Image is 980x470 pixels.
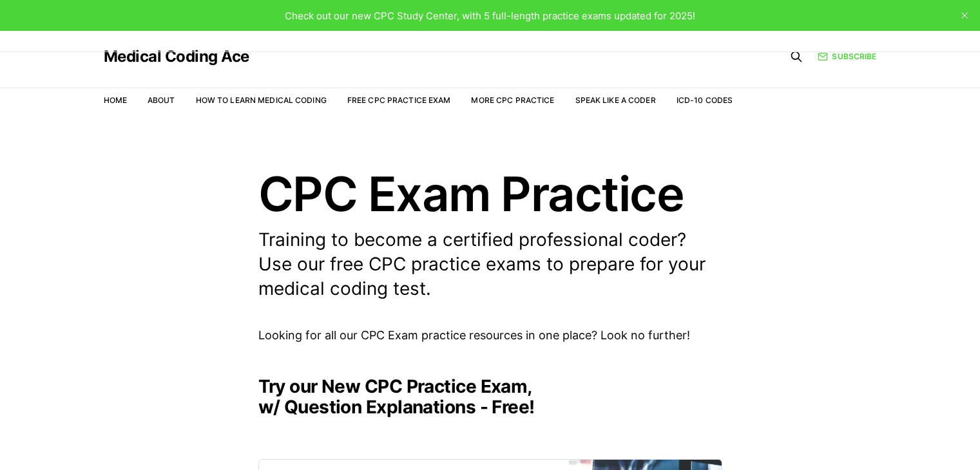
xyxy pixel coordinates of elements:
p: Training to become a certified professional coder? Use our free CPC practice exams to prepare for... [258,228,722,301]
a: Subscribe [818,50,876,62]
h1: CPC Exam Practice [258,170,722,218]
a: Free CPC Practice Exam [347,95,451,105]
button: close [954,5,975,26]
span: Check out our new CPC Study Center, with 5 full-length practice exams updated for 2025! [285,10,695,22]
iframe: portal-trigger [770,407,980,470]
a: More CPC Practice [471,95,554,105]
a: Medical Coding Ace [104,49,249,64]
a: Home [104,95,127,105]
a: Speak Like a Coder [575,95,656,105]
a: How to Learn Medical Coding [196,95,327,105]
a: ICD-10 Codes [677,95,733,105]
a: About [148,95,175,105]
p: Looking for all our CPC Exam practice resources in one place? Look no further! [258,326,722,345]
h2: Try our New CPC Practice Exam, w/ Question Explanations - Free! [258,376,722,417]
